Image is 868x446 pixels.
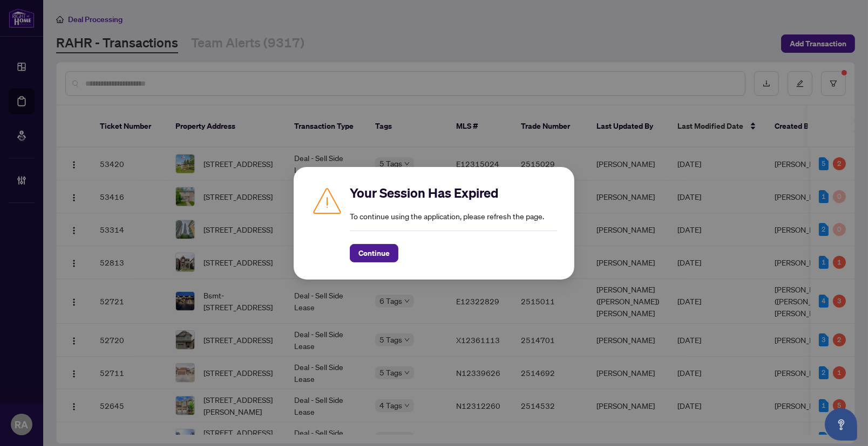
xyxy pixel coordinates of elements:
[311,184,343,217] img: Caution icon
[825,408,857,441] button: Open asap
[350,244,398,262] button: Continue
[350,184,557,201] h2: Your Session Has Expired
[350,184,557,262] div: To continue using the application, please refresh the page.
[358,245,390,262] span: Continue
